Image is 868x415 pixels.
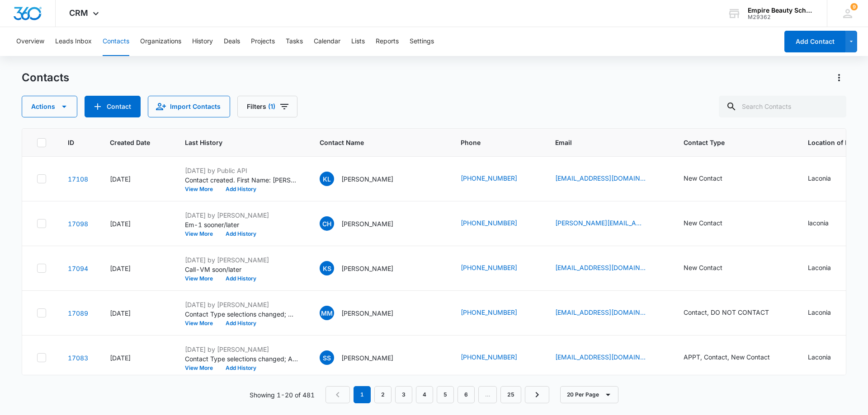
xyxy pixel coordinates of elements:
[320,138,426,147] span: Contact Name
[320,172,410,186] div: Contact Name - Kelsey Lee - Select to Edit Field
[320,261,410,275] div: Contact Name - Katreena Stanley - Select to Edit Field
[684,218,722,228] div: New Contact
[185,255,298,265] p: [DATE] by [PERSON_NAME]
[69,8,88,18] span: CRM
[224,27,240,56] button: Deals
[16,27,44,56] button: Overview
[684,352,770,362] div: APPT, Contact, New Contact
[808,218,829,228] div: laconia
[555,308,646,317] a: [EMAIL_ADDRESS][DOMAIN_NAME]
[461,352,533,363] div: Phone - (603) 568-6299 - Select to Edit Field
[68,220,88,228] a: Navigate to contact details page for Collin Hamel
[110,174,163,184] div: [DATE]
[250,390,315,400] p: Showing 1-20 of 481
[185,309,298,319] p: Contact Type selections changed; New Contact was removed.
[68,354,88,362] a: Navigate to contact details page for Shelby Sullivan
[437,386,454,403] a: Page 5
[320,350,410,365] div: Contact Name - Shelby Sullivan - Select to Edit Field
[748,14,814,20] div: account id
[68,309,88,317] a: Navigate to contact details page for Melissa Mckenna
[341,353,393,363] p: [PERSON_NAME]
[22,71,69,84] h1: Contacts
[286,27,303,56] button: Tasks
[555,308,662,318] div: Email - Mstylist81@yahoo.com - Select to Edit Field
[808,173,831,183] div: Laconia
[320,306,410,320] div: Contact Name - Melissa Mckenna - Select to Edit Field
[850,3,858,10] span: 9
[320,172,334,186] span: KL
[808,352,847,363] div: Location of Interest (for FB ad integration) - Laconia - Select to Edit Field
[320,216,410,231] div: Contact Name - Collin Hamel - Select to Edit Field
[416,386,433,403] a: Page 4
[68,175,88,183] a: Navigate to contact details page for Kelsey Lee
[351,27,365,56] button: Lists
[110,353,163,363] div: [DATE]
[500,386,521,403] a: Page 25
[185,231,219,237] button: View More
[555,218,662,229] div: Email - Hamel.cs@gmail.com - Select to Edit Field
[808,308,831,317] div: Laconia
[320,261,334,275] span: KS
[374,386,392,403] a: Page 2
[684,308,785,318] div: Contact Type - Contact, DO NOT CONTACT - Select to Edit Field
[219,365,263,371] button: Add History
[461,173,533,184] div: Phone - (802) 274-1606 - Select to Edit Field
[185,166,298,175] p: [DATE] by Public API
[684,218,739,229] div: Contact Type - New Contact - Select to Edit Field
[185,345,298,354] p: [DATE] by [PERSON_NAME]
[461,308,517,317] a: [PHONE_NUMBER]
[525,386,549,403] a: Next Page
[185,300,298,309] p: [DATE] by [PERSON_NAME]
[185,276,219,281] button: View More
[808,173,847,184] div: Location of Interest (for FB ad integration) - Laconia - Select to Edit Field
[341,308,393,318] p: [PERSON_NAME]
[560,386,618,403] button: 20 Per Page
[110,308,163,318] div: [DATE]
[461,308,533,318] div: Phone - (603) 998-6543 - Select to Edit Field
[219,231,263,237] button: Add History
[219,276,263,281] button: Add History
[461,218,517,228] a: [PHONE_NUMBER]
[140,27,181,56] button: Organizations
[325,386,549,403] nav: Pagination
[684,138,773,147] span: Contact Type
[461,352,517,362] a: [PHONE_NUMBER]
[55,27,92,56] button: Leads Inbox
[68,265,88,272] a: Navigate to contact details page for Katreena Stanley
[555,352,646,362] a: [EMAIL_ADDRESS][DOMAIN_NAME]
[461,263,517,272] a: [PHONE_NUMBER]
[251,27,275,56] button: Projects
[85,96,141,117] button: Add Contact
[185,354,298,364] p: Contact Type selections changed; APPT was added.
[684,263,722,272] div: New Contact
[219,321,263,326] button: Add History
[314,27,340,56] button: Calendar
[784,31,845,52] button: Add Contact
[22,96,77,117] button: Actions
[320,350,334,365] span: SS
[268,103,275,110] span: (1)
[341,264,393,273] p: [PERSON_NAME]
[555,173,662,184] div: Email - KEL.HML2022@gmail.com - Select to Edit Field
[341,174,393,184] p: [PERSON_NAME]
[110,264,163,273] div: [DATE]
[808,308,847,318] div: Location of Interest (for FB ad integration) - Laconia - Select to Edit Field
[341,219,393,228] p: [PERSON_NAME]
[185,187,219,192] button: View More
[185,210,298,220] p: [DATE] by [PERSON_NAME]
[461,263,533,274] div: Phone - +1 (781) 812-5449 - Select to Edit Field
[684,263,739,274] div: Contact Type - New Contact - Select to Edit Field
[808,218,845,229] div: Location of Interest (for FB ad integration) - laconia - Select to Edit Field
[461,218,533,229] div: Phone - +1 (207) 720-0578 - Select to Edit Field
[684,173,722,183] div: New Contact
[684,173,739,184] div: Contact Type - New Contact - Select to Edit Field
[555,263,646,272] a: [EMAIL_ADDRESS][DOMAIN_NAME]
[103,27,129,56] button: Contacts
[555,138,649,147] span: Email
[219,187,263,192] button: Add History
[458,386,475,403] a: Page 6
[185,175,298,185] p: Contact created. First Name: [PERSON_NAME] Last Name: [PERSON_NAME] Source: Form - Enroll Now Sta...
[461,173,517,183] a: [PHONE_NUMBER]
[192,27,213,56] button: History
[185,265,298,274] p: Call-VM soon/later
